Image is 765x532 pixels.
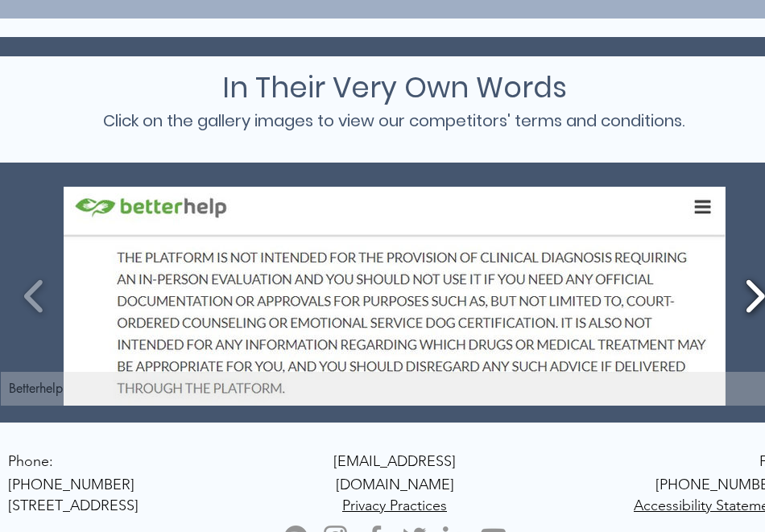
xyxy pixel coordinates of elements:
a: Privacy Practices [342,496,447,514]
a: [EMAIL_ADDRESS][DOMAIN_NAME] [333,452,456,493]
a: Phone: [PHONE_NUMBER] [8,452,134,493]
span: [EMAIL_ADDRESS][DOMAIN_NAME] [333,452,456,493]
div: Betterhelp [9,380,708,398]
span: Privacy Practices [342,497,447,514]
span: Click on the gallery images to view our competitors' terms and conditions. [103,109,684,132]
h3: In Their Very Own Words [188,66,601,109]
img: Betterhelp [64,187,726,406]
span: [STREET_ADDRESS] [8,497,139,514]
